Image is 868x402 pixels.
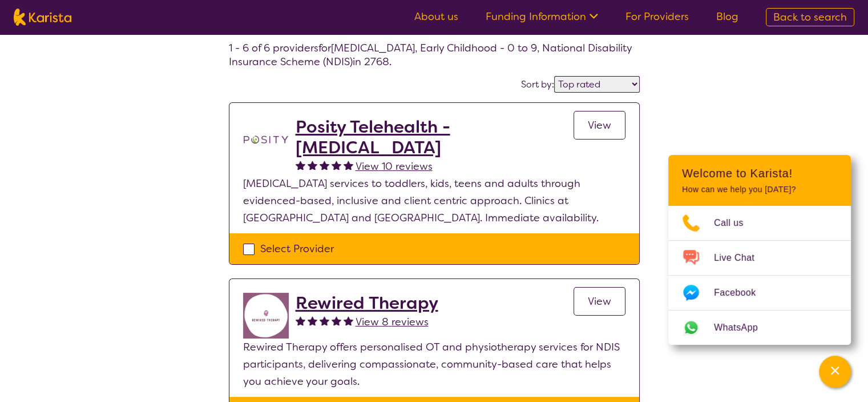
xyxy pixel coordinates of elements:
[296,293,438,313] a: Rewired Therapy
[356,315,429,329] span: View 8 reviews
[356,160,433,173] span: View 10 reviews
[296,117,574,158] a: Posity Telehealth - [MEDICAL_DATA]
[243,339,625,390] p: Rewired Therapy offers personalised OT and physiotherapy services for NDIS participants, deliveri...
[243,293,289,339] img: jovdti8ilrgkpezhq0s9.png
[625,10,689,23] a: For Providers
[714,284,769,301] span: Facebook
[356,158,433,175] a: View 10 reviews
[714,319,772,336] span: WhatsApp
[486,10,598,23] a: Funding Information
[320,316,329,325] img: fullstar
[773,10,847,24] span: Back to search
[766,8,854,26] a: Back to search
[716,10,738,23] a: Blog
[574,111,625,140] a: View
[668,206,851,345] ul: Choose channel
[344,160,353,170] img: fullstar
[714,214,757,232] span: Call us
[588,118,611,132] span: View
[588,294,611,308] span: View
[714,249,768,266] span: Live Chat
[332,160,341,170] img: fullstar
[356,313,429,331] a: View 8 reviews
[344,316,353,325] img: fullstar
[668,311,851,345] a: Web link opens in a new tab.
[819,356,851,388] button: Channel Menu
[320,160,329,170] img: fullstar
[14,9,71,26] img: Karista logo
[243,175,625,226] p: [MEDICAL_DATA] services to toddlers, kids, teens and adults through evidenced-based, inclusive an...
[574,287,625,316] a: View
[243,117,289,162] img: t1bslo80pcylnzwjhndq.png
[521,78,554,90] label: Sort by:
[682,166,837,180] h2: Welcome to Karista!
[296,316,305,325] img: fullstar
[414,10,458,23] a: About us
[668,155,851,345] div: Channel Menu
[332,316,341,325] img: fullstar
[296,160,305,170] img: fullstar
[308,160,317,170] img: fullstar
[308,316,317,325] img: fullstar
[682,185,837,194] p: How can we help you [DATE]?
